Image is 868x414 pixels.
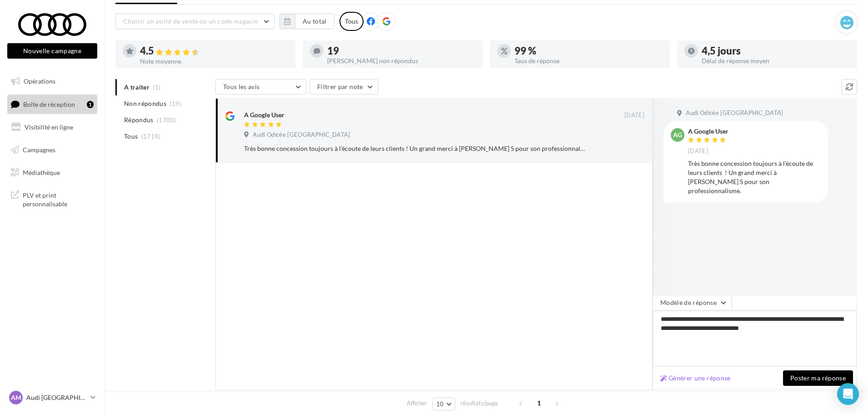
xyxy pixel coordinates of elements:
span: 10 [436,400,444,408]
a: PLV et print personnalisable [5,185,99,212]
span: (1719) [141,133,160,140]
button: Nouvelle campagne [7,43,97,59]
div: 99 % [514,46,663,56]
div: 1 [87,101,94,108]
a: Médiathèque [5,163,99,182]
span: Répondus [124,115,154,125]
span: Campagnes [23,146,55,154]
button: Au total [279,14,334,29]
div: Très bonne concession toujours à l’écoute de leurs clients ! Un grand merci à [PERSON_NAME] S pou... [688,159,821,195]
span: (1700) [157,116,176,124]
span: Opérations [24,77,55,85]
span: Boîte de réception [23,100,75,108]
span: Choisir un point de vente ou un code magasin [123,17,258,25]
button: Modèle de réponse [653,295,732,310]
button: Filtrer par note [309,79,378,95]
span: AM [11,393,21,402]
span: AG [673,130,682,140]
button: Poster ma réponse [783,370,853,386]
div: Très bonne concession toujours à l’écoute de leurs clients ! Un grand merci à [PERSON_NAME] S pou... [244,144,585,153]
button: 10 [432,398,455,410]
button: Choisir un point de vente ou un code magasin [115,14,274,29]
div: 4.5 [140,46,288,56]
div: A Google User [244,110,284,120]
div: Taux de réponse [514,58,663,64]
span: Afficher [407,399,427,408]
span: Visibilité en ligne [25,123,73,131]
span: [DATE] [688,147,708,155]
a: AM Audi [GEOGRAPHIC_DATA] [7,389,97,406]
span: Médiathèque [23,168,60,176]
div: Délai de réponse moyen [702,58,850,64]
span: Non répondus [124,99,166,108]
a: Boîte de réception1 [5,95,99,114]
div: Note moyenne [140,58,288,65]
span: [DATE] [624,111,644,120]
p: Audi [GEOGRAPHIC_DATA] [26,393,87,402]
div: 4,5 jours [702,46,850,56]
a: Campagnes [5,140,99,160]
div: A Google User [688,128,728,135]
a: Opérations [5,72,99,91]
a: Visibilité en ligne [5,118,99,137]
div: 19 [327,46,475,56]
span: (19) [170,100,181,107]
button: Au total [295,14,334,29]
span: PLV et print personnalisable [23,189,94,209]
span: Audi Odicée [GEOGRAPHIC_DATA] [686,109,783,117]
span: 1 [532,396,546,410]
button: Générer une réponse [657,373,734,384]
div: [PERSON_NAME] non répondus [327,58,475,64]
button: Tous les avis [215,79,306,95]
div: Tous [339,12,364,31]
span: Tous [124,132,138,141]
span: Tous les avis [223,83,260,90]
div: Open Intercom Messenger [837,383,859,405]
span: résultats/page [460,399,498,408]
span: Audi Odicée [GEOGRAPHIC_DATA] [253,131,350,139]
